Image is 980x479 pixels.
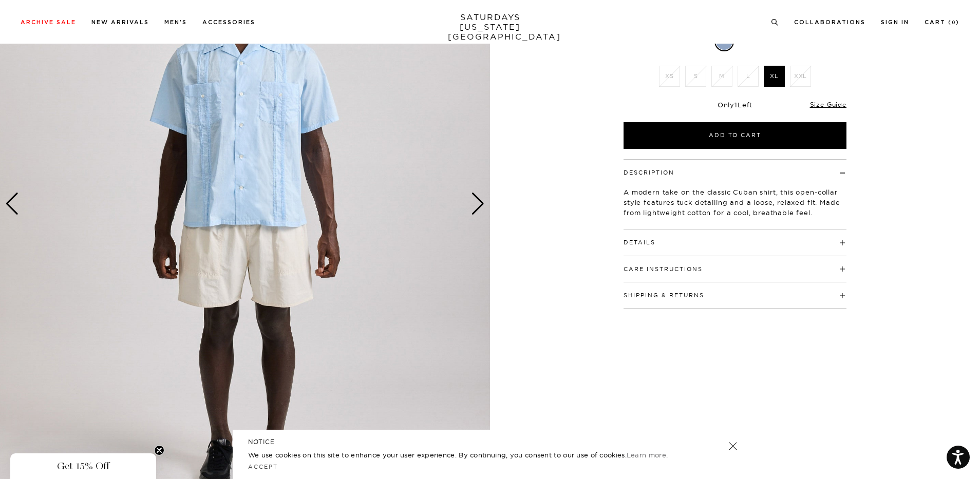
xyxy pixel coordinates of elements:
[448,12,533,42] a: SATURDAYS[US_STATE][GEOGRAPHIC_DATA]
[794,20,865,25] a: Collaborations
[624,187,846,218] p: A modern take on the classic Cuban shirt, this open-collar style features tuck detailing and a lo...
[164,20,187,25] a: Men's
[624,266,703,272] button: Care Instructions
[471,193,485,215] div: Next slide
[248,463,278,470] a: Accept
[10,453,156,479] div: Get 15% OffClose teaser
[57,460,109,472] span: Get 15% Off
[952,21,956,25] small: 0
[734,101,738,109] span: 1
[248,437,732,447] h5: NOTICE
[624,101,846,109] div: Only Left
[624,293,704,298] button: Shipping & Returns
[624,122,846,149] button: Add to Cart
[5,193,19,215] div: Previous slide
[624,240,655,245] button: Details
[624,170,674,176] button: Description
[202,20,255,25] a: Accessories
[810,101,846,108] a: Size Guide
[154,445,164,455] button: Close teaser
[248,450,695,460] p: We use cookies on this site to enhance your user experience. By continuing, you consent to our us...
[627,451,666,459] a: Learn more
[925,20,959,25] a: Cart (0)
[21,20,76,25] a: Archive Sale
[881,20,909,25] a: Sign In
[764,66,785,87] label: XL
[91,20,149,25] a: New Arrivals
